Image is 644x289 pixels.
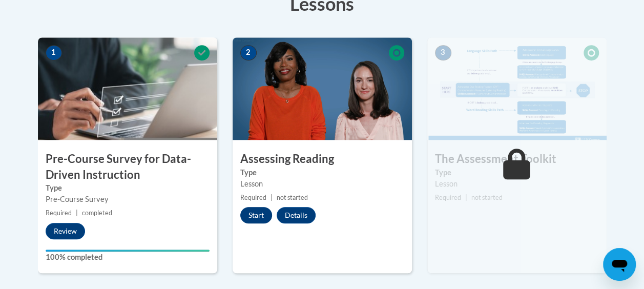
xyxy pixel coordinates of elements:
[82,209,112,217] span: completed
[240,178,404,190] div: Lesson
[465,194,467,201] span: |
[271,194,273,201] span: |
[603,248,636,281] iframe: Button to launch messaging window
[240,194,266,201] span: Required
[240,45,257,60] span: 2
[435,45,451,60] span: 3
[277,194,308,201] span: not started
[46,194,210,205] div: Pre-Course Survey
[233,37,412,140] img: Course Image
[435,194,461,201] span: Required
[435,178,599,190] div: Lesson
[435,167,599,178] label: Type
[46,250,210,252] div: Your progress
[46,182,210,194] label: Type
[471,194,503,201] span: not started
[46,223,85,239] button: Review
[277,207,316,223] button: Details
[46,252,210,263] label: 100% completed
[38,37,217,140] img: Course Image
[76,209,78,217] span: |
[240,167,404,178] label: Type
[233,151,412,167] h3: Assessing Reading
[427,151,607,167] h3: The Assessment Toolkit
[46,209,72,217] span: Required
[427,37,607,140] img: Course Image
[46,45,62,60] span: 1
[38,151,217,183] h3: Pre-Course Survey for Data-Driven Instruction
[240,207,272,223] button: Start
